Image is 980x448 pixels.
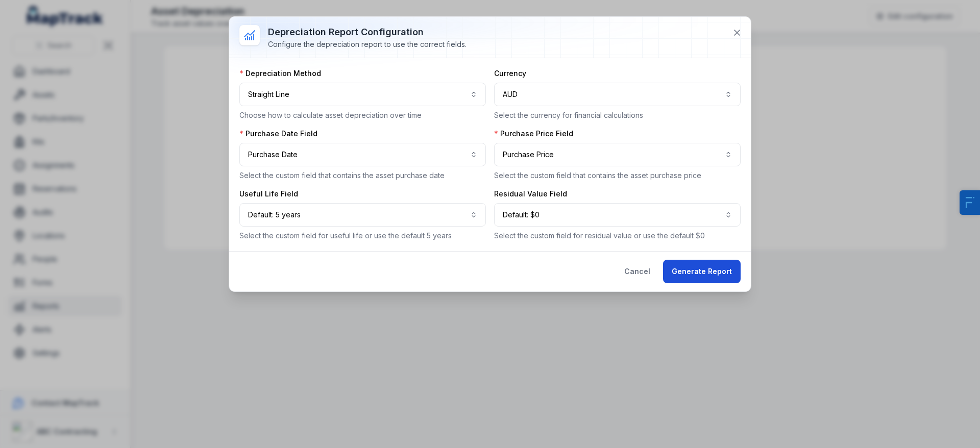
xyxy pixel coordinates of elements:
[239,231,486,241] p: Select the custom field for useful life or use the default 5 years
[268,39,467,49] div: Configure the depreciation report to use the correct fields.
[239,189,298,199] label: Useful Life Field
[239,129,317,139] label: Purchase Date Field
[494,143,741,166] button: Purchase Price
[239,68,321,79] label: Depreciation Method
[494,68,526,79] label: Currency
[494,231,741,241] p: Select the custom field for residual value or use the default $0
[494,83,741,106] button: AUD
[494,189,567,199] label: Residual Value Field
[239,110,486,120] p: Choose how to calculate asset depreciation over time
[616,260,659,283] button: Cancel
[239,203,486,227] button: Default: 5 years
[239,143,486,166] button: Purchase Date
[239,170,486,181] p: Select the custom field that contains the asset purchase date
[494,129,573,139] label: Purchase Price Field
[268,25,467,39] h3: Depreciation Report Configuration
[494,110,741,120] p: Select the currency for financial calculations
[494,170,741,181] p: Select the custom field that contains the asset purchase price
[663,260,741,283] button: Generate Report
[494,203,741,227] button: Default: $0
[239,83,486,106] button: Straight Line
